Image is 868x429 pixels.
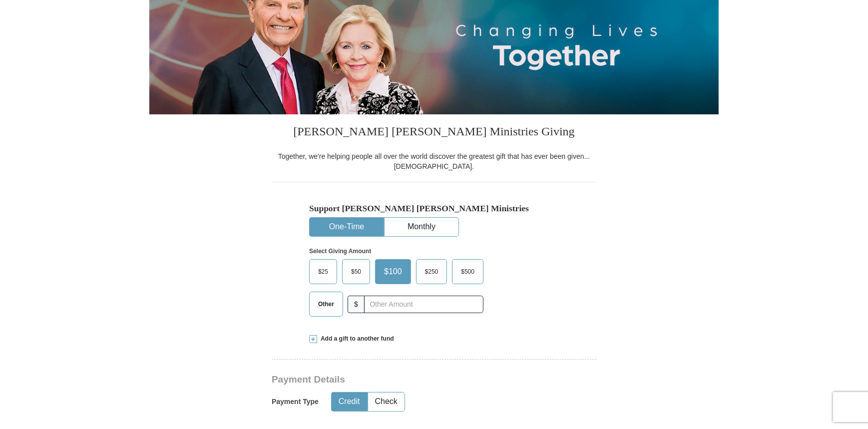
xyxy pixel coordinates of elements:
span: Add a gift to another fund [317,335,394,343]
span: $500 [456,264,479,279]
button: Credit [332,393,367,411]
input: Other Amount [364,296,483,313]
h3: Payment Details [272,374,526,386]
h5: Support [PERSON_NAME] [PERSON_NAME] Ministries [309,203,559,214]
span: $250 [420,264,443,279]
button: Monthly [385,218,458,236]
h3: [PERSON_NAME] [PERSON_NAME] Ministries Giving [272,114,596,151]
span: Other [313,297,339,312]
div: Together, we're helping people all over the world discover the greatest gift that has ever been g... [272,151,596,171]
button: One-Time [310,218,384,236]
button: Check [368,393,405,411]
span: $100 [379,264,407,279]
h5: Payment Type [272,398,319,406]
span: $ [348,296,365,313]
span: $50 [346,264,366,279]
span: $25 [313,264,333,279]
strong: Select Giving Amount [309,248,371,255]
